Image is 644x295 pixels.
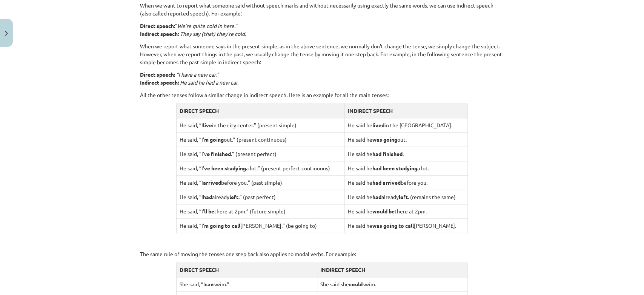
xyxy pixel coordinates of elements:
em: They say (that) they’re cold. [180,30,246,37]
p: The same rule of moving the tenses one step back also applies to modal verbs. For example: [140,250,504,258]
td: He said, “I in the city center.” (present simple) [177,118,345,132]
strong: had [372,193,381,200]
strong: had been studying [372,165,417,171]
strong: had finished [372,150,403,157]
strong: had arrived [372,179,401,186]
strong: m going [204,136,224,143]
strong: left [399,193,408,200]
p: All the other tenses follow a similar change in indirect speech. Here is an example for all the m... [140,91,504,99]
td: He said he out. [345,132,468,147]
strong: can [205,281,214,287]
em: “I have a new car.” [176,71,219,78]
strong: arrived [203,179,221,186]
strong: Direct speech: [140,71,175,78]
td: He said, “I already .” (past perfect) [177,190,345,204]
img: icon-close-lesson-0947bae3869378f0d4975bcd49f059093ad1ed9edebbc8119c70593378902aed.svg [5,31,8,36]
strong: ve been studying [204,165,246,171]
em: We’re quite cold in here.” [177,22,238,29]
strong: lived [372,122,384,128]
strong: live [203,122,212,128]
td: INDIRECT SPEECH [345,103,468,118]
td: DIRECT SPEECH [177,263,317,277]
strong: was going to call [372,222,414,229]
p: When we report what someone says in the present simple, as in the above sentence, we normally don... [140,42,504,66]
em: He said he had a new car. [180,79,238,86]
p: “ [140,22,504,38]
strong: Indirect speech: [140,79,179,86]
td: He said he already . (remains the same) [345,190,468,204]
strong: could [349,281,363,287]
td: He said he before you. [345,175,468,190]
strong: was going [372,136,397,143]
td: He said, “I’ a lot.” (present perfect continuous) [177,161,345,175]
p: When we want to report what someone said without speech marks and without necessarily using exact... [140,2,504,17]
td: He said he [PERSON_NAME]. [345,218,468,233]
td: He said he there at 2pm. [345,204,468,218]
strong: Indirect speech: [140,30,179,37]
strong: m going to call [204,222,240,229]
strong: would be [372,208,395,215]
td: She said, “I swim.” [177,277,317,291]
td: INDIRECT SPEECH [317,263,468,277]
td: He said, “I’ there at 2pm.” (future simple) [177,204,345,218]
strong: Direct speech: [140,22,175,29]
td: He said he a lot. [345,161,468,175]
td: He said, “I’ out.” (present continuous) [177,132,345,147]
strong: had [203,193,212,200]
td: DIRECT SPEECH [177,103,345,118]
strong: ll be [204,208,214,215]
td: He said, “I’ [PERSON_NAME].” (be going to) [177,218,345,233]
td: He said he in the [GEOGRAPHIC_DATA]. [345,118,468,132]
td: He said, “I’v .” (present perfect) [177,147,345,161]
td: He said he . [345,147,468,161]
td: She said she swim. [317,277,468,291]
strong: e finished [207,150,231,157]
td: He said, “I before you.” (past simple) [177,175,345,190]
strong: left [229,193,238,200]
